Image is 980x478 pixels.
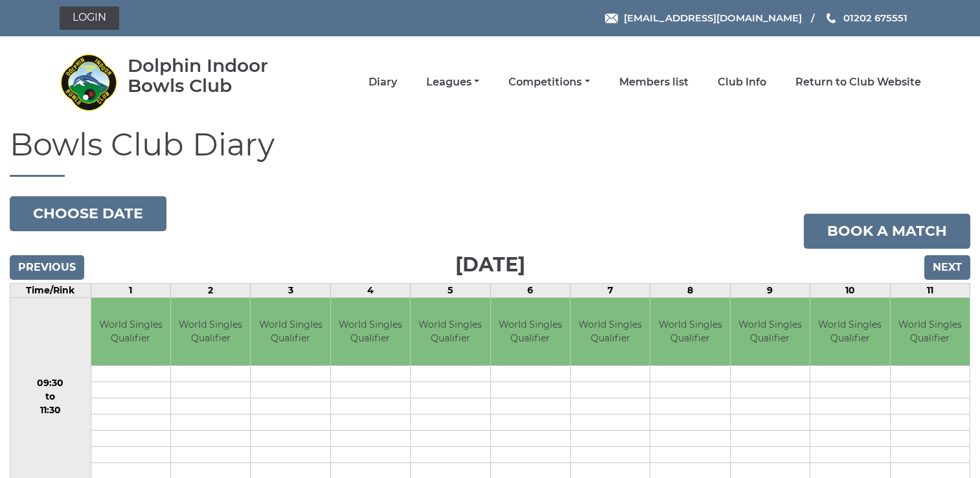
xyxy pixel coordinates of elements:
td: 6 [490,283,570,297]
a: Login [60,6,119,30]
a: Club Info [718,75,766,89]
td: 4 [330,283,410,297]
td: 5 [411,283,490,297]
td: 7 [570,283,650,297]
a: Members list [619,75,689,89]
a: Return to Club Website [795,75,921,89]
td: World Singles Qualifier [251,298,330,366]
a: Phone us 01202 675551 [825,10,907,25]
span: [EMAIL_ADDRESS][DOMAIN_NAME] [624,12,802,24]
a: Leagues [426,75,479,89]
td: Time/Rink [10,283,91,297]
a: Book a match [804,214,970,249]
a: Email [EMAIL_ADDRESS][DOMAIN_NAME] [605,10,802,25]
h1: Bowls Club Diary [10,128,970,177]
td: World Singles Qualifier [331,298,410,366]
td: 3 [251,283,330,297]
input: Next [924,255,970,280]
input: Previous [10,255,84,280]
td: World Singles Qualifier [571,298,650,366]
td: 10 [810,283,890,297]
td: World Singles Qualifier [891,298,970,366]
td: World Singles Qualifier [810,298,889,366]
span: 01202 675551 [843,12,907,24]
td: 1 [91,283,170,297]
td: World Singles Qualifier [491,298,570,366]
button: Choose date [10,196,166,231]
td: 8 [650,283,730,297]
td: 2 [170,283,250,297]
div: Dolphin Indoor Bowls Club [128,56,306,96]
td: World Singles Qualifier [171,298,250,366]
td: World Singles Qualifier [650,298,729,366]
td: 11 [890,283,970,297]
td: World Singles Qualifier [411,298,490,366]
img: Email [605,14,618,23]
a: Diary [369,75,397,89]
img: Dolphin Indoor Bowls Club [60,53,118,111]
img: Phone us [826,13,836,23]
td: World Singles Qualifier [731,298,810,366]
td: 9 [730,283,810,297]
td: World Singles Qualifier [91,298,170,366]
a: Competitions [508,75,589,89]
